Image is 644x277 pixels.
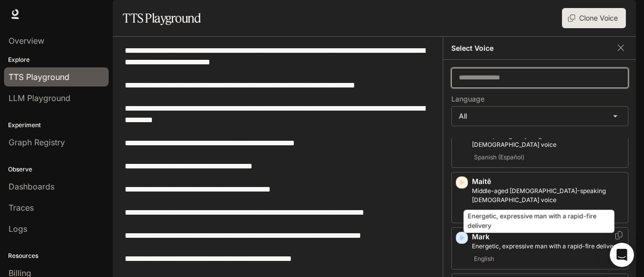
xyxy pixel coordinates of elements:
button: Clone Voice [562,8,626,28]
p: Maitê [472,176,624,187]
p: Language [451,96,485,103]
span: Spanish (Español) [472,151,526,163]
h1: TTS Playground [123,8,201,28]
p: Mark [472,232,624,242]
div: All [452,107,628,126]
span: English [472,253,496,265]
button: Copy Voice ID [614,231,624,239]
p: Energetic, expressive man with a rapid-fire delivery [472,242,624,251]
p: Vibrant, energetic young Spanish-speaking female voice [472,131,624,149]
p: Middle-aged Portuguese-speaking female voice [472,187,624,205]
div: Energetic, expressive man with a rapid-fire delivery [463,210,614,233]
div: Open Intercom Messenger [610,243,634,267]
